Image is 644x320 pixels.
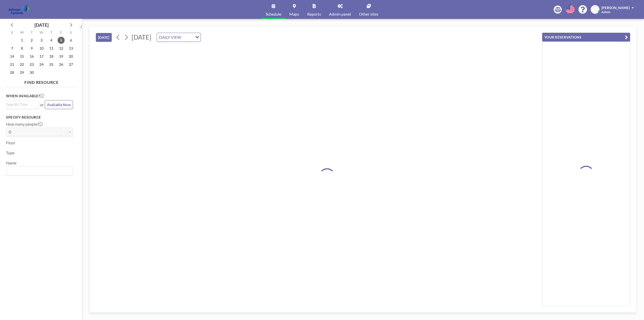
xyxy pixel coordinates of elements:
[183,34,192,41] input: Search for option
[58,53,65,60] span: Friday, September 19, 2025
[38,45,45,52] span: Wednesday, September 10, 2025
[38,53,45,60] span: Wednesday, September 17, 2025
[38,61,45,68] span: Wednesday, September 24, 2025
[27,30,37,36] div: T
[28,37,35,44] span: Tuesday, September 2, 2025
[48,61,55,68] span: Thursday, September 25, 2025
[157,33,200,42] div: Search for option
[18,69,25,76] span: Monday, September 29, 2025
[28,61,35,68] span: Tuesday, September 23, 2025
[601,6,630,10] span: [PERSON_NAME]
[18,53,25,60] span: Monday, September 15, 2025
[7,168,70,174] input: Search for option
[61,128,67,136] button: -
[58,45,65,52] span: Friday, September 12, 2025
[7,30,17,36] div: S
[592,7,598,12] span: MB
[6,167,73,175] div: Search for option
[48,37,55,44] span: Thursday, September 4, 2025
[132,33,151,41] span: [DATE]
[28,53,35,60] span: Tuesday, September 16, 2025
[158,34,182,41] span: DAILY VIEW
[56,30,66,36] div: F
[18,37,25,44] span: Monday, September 1, 2025
[6,101,39,108] div: Search for option
[40,102,44,107] span: or
[359,12,378,16] span: Other sites
[48,45,55,52] span: Thursday, September 11, 2025
[58,37,65,44] span: Friday, September 5, 2025
[6,140,15,145] label: Floor
[45,100,73,109] button: Available Now
[67,37,74,44] span: Saturday, September 6, 2025
[9,69,16,76] span: Sunday, September 28, 2025
[6,78,77,85] h4: FIND RESOURCE
[289,12,299,16] span: Maps
[34,21,49,28] div: [DATE]
[542,33,630,42] button: YOUR RESERVATIONS
[66,30,76,36] div: S
[9,61,16,68] span: Sunday, September 21, 2025
[67,53,74,60] span: Saturday, September 20, 2025
[58,61,65,68] span: Friday, September 26, 2025
[28,45,35,52] span: Tuesday, September 9, 2025
[6,122,43,127] label: How many people?
[8,5,30,15] img: organization-logo
[28,69,35,76] span: Tuesday, September 30, 2025
[266,12,281,16] span: Schedule
[37,30,47,36] div: W
[307,12,321,16] span: Reports
[67,128,73,136] button: +
[18,45,25,52] span: Monday, September 8, 2025
[18,61,25,68] span: Monday, September 22, 2025
[67,61,74,68] span: Saturday, September 27, 2025
[6,115,73,120] h3: Specify resource
[7,102,36,107] input: Search for option
[601,10,611,14] span: Admin
[17,30,27,36] div: M
[47,102,71,107] span: Available Now
[96,33,112,42] button: [DATE]
[6,160,16,165] label: Name
[48,53,55,60] span: Thursday, September 18, 2025
[329,12,351,16] span: Admin panel
[9,45,16,52] span: Sunday, September 7, 2025
[38,37,45,44] span: Wednesday, September 3, 2025
[9,53,16,60] span: Sunday, September 14, 2025
[67,45,74,52] span: Saturday, September 13, 2025
[46,30,56,36] div: T
[6,150,14,155] label: Type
